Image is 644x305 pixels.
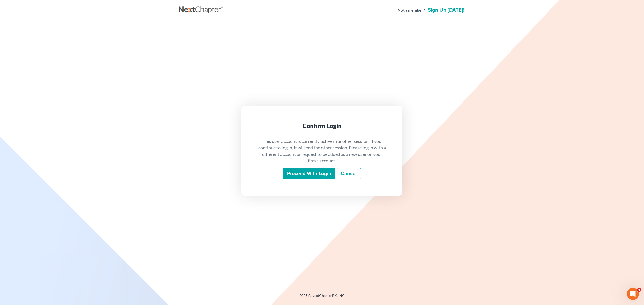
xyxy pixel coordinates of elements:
[427,8,465,13] a: Sign up [DATE]!
[398,7,425,13] strong: Not a member?
[283,168,335,180] input: Proceed with login
[179,293,465,302] div: 2025 © NextChapterBK, INC
[627,288,639,300] iframe: Intercom live chat
[258,122,386,130] div: Confirm Login
[337,168,361,180] a: Cancel
[637,288,641,292] span: 4
[258,138,386,164] p: This user account is currently active in another session. If you continue to log in, it will end ...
